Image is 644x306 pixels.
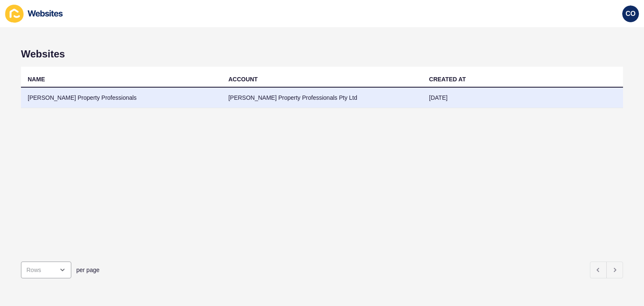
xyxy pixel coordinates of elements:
span: CO [626,10,636,18]
td: [DATE] [422,88,623,108]
div: ACCOUNT [229,75,258,83]
div: open menu [21,262,71,278]
div: CREATED AT [429,75,466,83]
div: NAME [28,75,45,83]
td: [PERSON_NAME] Property Professionals Pty Ltd [222,88,423,108]
h1: Websites [21,48,623,60]
td: [PERSON_NAME] Property Professionals [21,88,222,108]
span: per page [76,266,99,274]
